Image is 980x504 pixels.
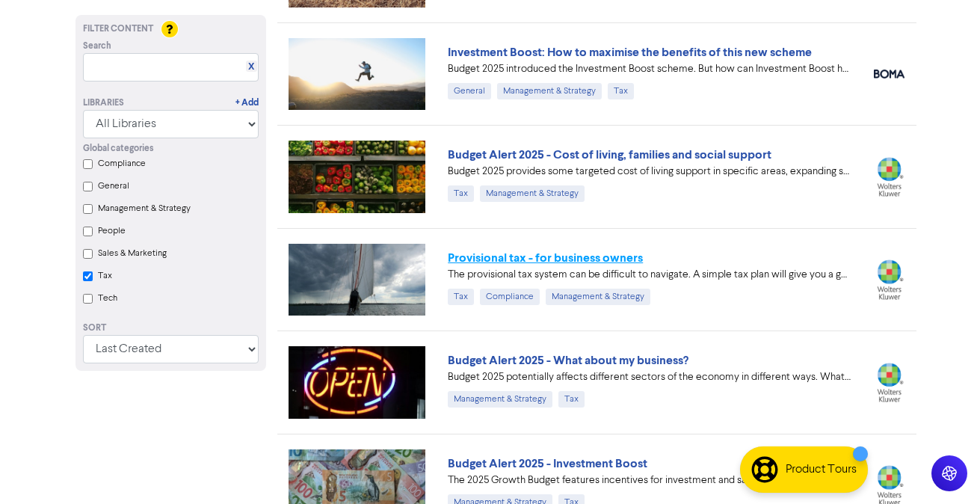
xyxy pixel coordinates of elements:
label: General [98,179,129,193]
div: Budget 2025 provides some targeted cost of living support in specific areas, expanding some, shri... [448,164,851,179]
div: Sort [83,322,259,335]
a: Budget Alert 2025 - What about my business? [448,353,688,368]
iframe: Chat Widget [788,342,980,504]
img: wolters_kluwer [874,259,905,299]
div: Budget 2025 potentially affects different sectors of the economy in different ways. What are the ... [448,369,851,385]
div: The 2025 Growth Budget features incentives for investment and saving, funding for health, educati... [448,473,851,488]
label: Sales & Marketing [98,247,167,260]
label: Management & Strategy [98,202,191,215]
a: Budget Alert 2025 - Investment Boost [448,456,647,471]
a: Budget Alert 2025 - Cost of living, families and social support [448,147,771,162]
img: wolters_kluwer [874,157,905,197]
div: Tax [448,185,474,202]
div: General [448,83,491,99]
div: Filter Content [83,22,259,36]
img: boma [874,70,905,79]
div: Management & Strategy [448,391,552,408]
span: Search [83,40,111,53]
div: Libraries [83,96,124,110]
label: People [98,224,126,238]
div: Management & Strategy [480,185,585,202]
div: Budget 2025 introduced the Investment Boost scheme. But how can Investment Boost help you reinves... [448,61,851,77]
div: The provisional tax system can be difficult to navigate. A simple tax plan will give you a genera... [448,267,851,283]
label: Compliance [98,157,146,170]
div: Tax [558,391,585,408]
div: Global categories [83,142,259,156]
div: Tax [448,289,474,305]
div: Management & Strategy [497,83,602,99]
div: Tax [608,83,634,99]
label: Tech [98,292,117,305]
div: Management & Strategy [546,289,650,305]
div: Compliance [480,289,540,305]
a: X [248,61,254,73]
a: Provisional tax - for business owners [448,251,643,265]
a: + Add [235,96,259,110]
a: Investment Boost: How to maximise the benefits of this new scheme [448,45,812,60]
label: Tax [98,269,112,283]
